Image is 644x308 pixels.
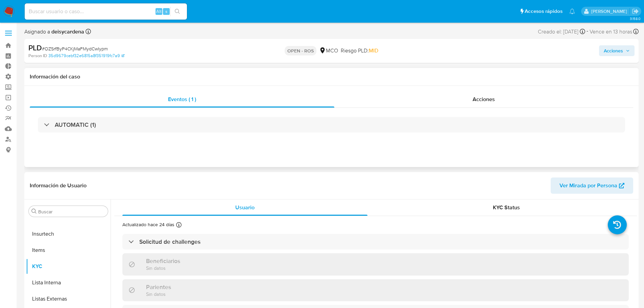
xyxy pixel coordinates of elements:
a: 35d9679cebf32e6815a8f351919fc7a9 [48,53,124,59]
p: deisyesperanza.cardenas@mercadolibre.com.co [591,8,629,15]
button: Listas Externas [26,291,111,307]
p: OPEN - ROS [285,46,316,55]
h1: Información de Usuario [30,182,87,189]
button: KYC [26,258,111,275]
span: Asignado a [24,28,84,35]
button: Acciones [599,45,635,56]
button: Insurtech [26,226,111,242]
span: Vence en 13 horas [590,28,632,35]
div: Solicitud de challenges [122,234,629,250]
button: Buscar [31,209,37,214]
b: Person ID [28,53,47,59]
div: AUTOMATIC (1) [38,117,625,133]
h3: Parientes [146,283,171,291]
span: Accesos rápidos [525,8,563,15]
a: Notificaciones [569,8,575,14]
p: Actualizado hace 24 días [122,221,174,228]
span: Eventos ( 1 ) [168,95,196,103]
button: Ver Mirada por Persona [551,177,633,194]
p: Sin datos [146,291,171,297]
span: s [165,8,167,15]
button: Lista Interna [26,275,111,291]
div: MCO [319,47,338,54]
h3: Solicitud de challenges [139,238,200,245]
span: - [587,27,588,36]
span: Alt [156,8,162,15]
h3: Beneficiarios [146,257,180,265]
div: BeneficiariosSin datos [122,253,629,275]
h3: AUTOMATIC (1) [55,121,96,128]
div: Creado el: [DATE] [538,27,585,36]
span: # OZSrfByP4CKjMaFMydCwIypm [42,45,108,52]
p: Sin datos [146,265,180,271]
span: MID [369,47,378,54]
b: PLD [28,42,42,53]
span: Usuario [235,204,255,211]
b: deisycardena [50,28,84,35]
span: Ver Mirada por Persona [559,177,617,194]
a: Salir [632,8,639,15]
span: Acciones [473,95,495,103]
button: Items [26,242,111,258]
input: Buscar usuario o caso... [25,7,187,16]
h1: Información del caso [30,73,633,80]
input: Buscar [38,209,105,215]
span: Acciones [604,45,623,56]
button: search-icon [170,7,184,16]
div: ParientesSin datos [122,279,629,301]
span: Riesgo PLD: [341,47,378,54]
span: KYC Status [493,204,520,211]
